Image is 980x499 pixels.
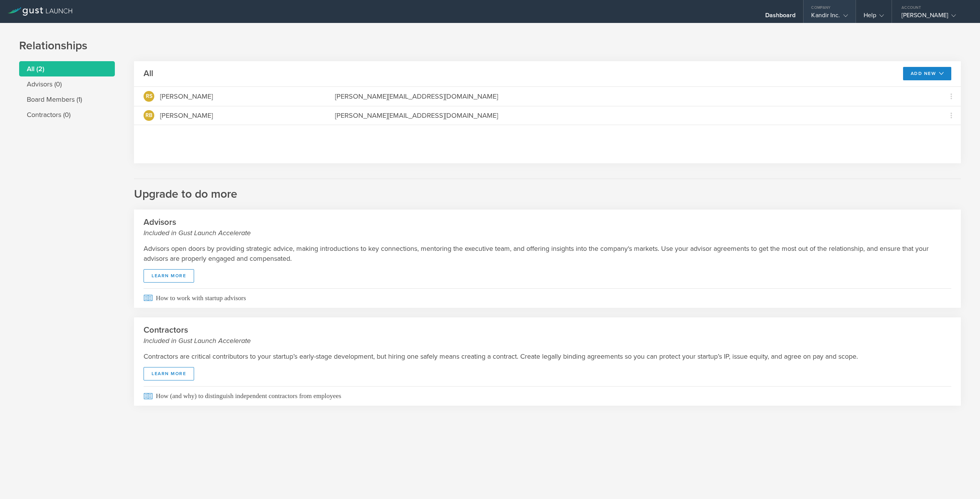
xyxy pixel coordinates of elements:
[335,111,932,120] div: [PERSON_NAME][EMAIL_ADDRESS][DOMAIN_NAME]
[765,11,796,23] div: Dashboard
[144,228,951,238] small: Included in Gust Launch Accelerate
[144,336,951,346] small: Included in Gust Launch Accelerate
[942,462,980,499] iframe: Chat Widget
[19,38,961,54] h1: Relationships
[903,67,952,80] button: Add New
[19,107,115,122] li: Contractors (0)
[144,386,951,406] span: How (and why) to distinguish independent contractors from employees
[160,111,213,120] div: [PERSON_NAME]
[811,11,848,23] div: Kandir Inc.
[144,244,951,263] p: Advisors open doors by providing strategic advice, making introductions to key connections, mento...
[144,367,194,380] a: Learn More
[134,386,961,406] a: How (and why) to distinguish independent contractors from employees
[144,288,951,308] span: How to work with startup advisors
[134,179,961,202] h2: Upgrade to do more
[19,92,115,107] li: Board Members (1)
[144,217,951,238] h2: Advisors
[19,76,115,92] li: Advisors (0)
[145,113,152,118] span: RB
[144,325,951,346] h2: Contractors
[335,91,932,101] div: [PERSON_NAME][EMAIL_ADDRESS][DOMAIN_NAME]
[134,288,961,308] a: How to work with startup advisors
[144,68,153,79] h2: All
[144,269,194,283] a: Learn More
[902,11,967,23] div: [PERSON_NAME]
[864,11,884,23] div: Help
[19,61,115,76] li: All (2)
[144,351,951,361] p: Contractors are critical contributors to your startup’s early-stage development, but hiring one s...
[146,94,152,99] span: RS
[160,91,213,101] div: [PERSON_NAME]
